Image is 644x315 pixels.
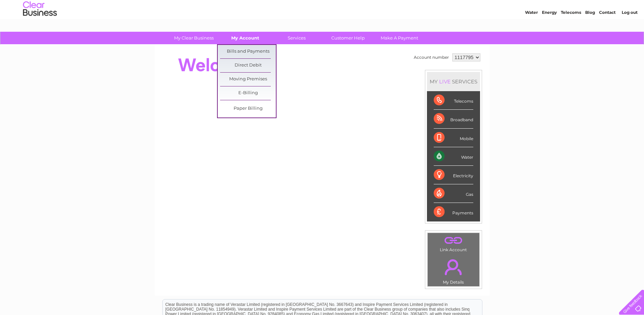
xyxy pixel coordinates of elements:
div: Water [434,147,473,166]
div: Gas [434,184,473,203]
a: Paper Billing [220,102,276,115]
a: Direct Debit [220,59,276,72]
div: Broadband [434,110,473,128]
a: Make A Payment [372,32,427,44]
a: Customer Help [320,32,376,44]
a: 0333 014 3131 [517,3,563,12]
a: My Clear Business [166,32,222,44]
div: MY SERVICES [427,72,480,91]
td: My Details [427,254,480,287]
a: . [429,235,478,246]
div: LIVE [438,78,452,85]
a: Energy [542,29,557,34]
div: Electricity [434,166,473,184]
div: Clear Business is a trading name of Verastar Limited (registered in [GEOGRAPHIC_DATA] No. 3667643... [163,4,482,33]
a: Telecoms [561,29,581,34]
div: Mobile [434,129,473,147]
a: Log out [622,29,638,34]
a: Water [525,29,538,34]
td: Link Account [427,233,480,254]
a: Moving Premises [220,73,276,86]
td: Account number [412,52,451,63]
a: My Account [217,32,273,44]
a: Contact [599,29,616,34]
a: Bills and Payments [220,45,276,58]
img: logo.png [23,18,57,38]
div: Telecoms [434,91,473,110]
a: Blog [585,29,595,34]
a: . [429,255,478,279]
div: Payments [434,203,473,221]
a: Services [269,32,325,44]
a: E-Billing [220,86,276,100]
